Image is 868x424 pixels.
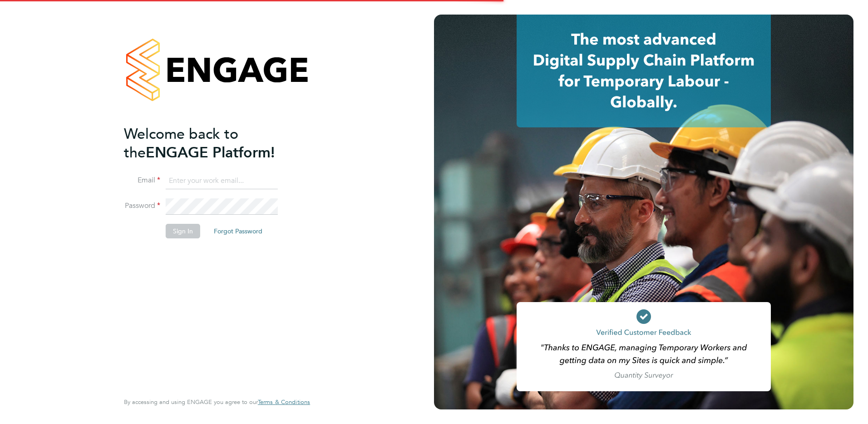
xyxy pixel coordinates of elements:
h2: ENGAGE Platform! [124,125,301,162]
span: Welcome back to the [124,125,238,162]
input: Enter your work email... [166,173,278,189]
span: By accessing and using ENGAGE you agree to our [124,398,310,406]
a: Terms & Conditions [258,399,310,406]
button: Forgot Password [207,224,270,238]
label: Password [124,201,160,211]
button: Sign In [166,224,200,238]
label: Email [124,176,160,185]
